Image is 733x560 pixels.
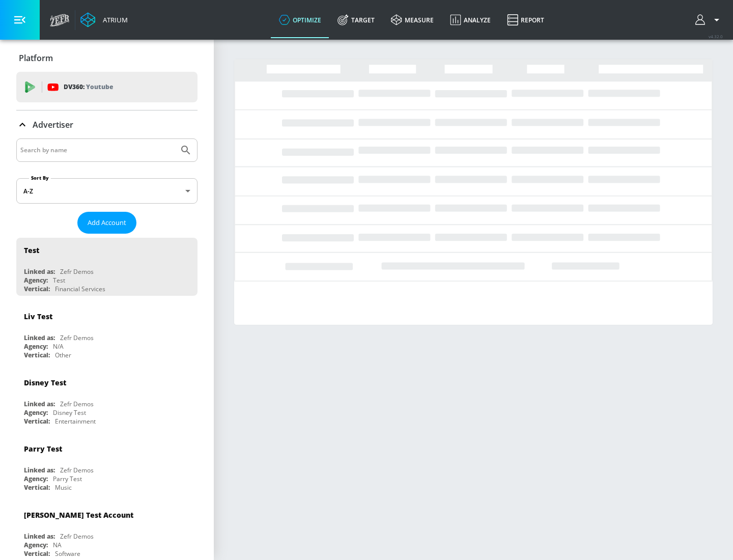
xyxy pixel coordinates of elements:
[16,436,198,494] div: Parry TestLinked as:Zefr DemosAgency:Parry TestVertical:Music
[53,342,64,351] div: N/A
[33,119,73,130] p: Advertiser
[24,312,52,321] div: Liv Test
[60,333,94,342] div: Zefr Demos
[55,483,72,492] div: Music
[16,238,198,296] div: TestLinked as:Zefr DemosAgency:TestVertical:Financial Services
[24,245,39,255] div: Test
[24,285,50,293] div: Vertical:
[16,110,198,139] div: Advertiser
[53,408,86,417] div: Disney Test
[60,400,94,408] div: Zefr Demos
[86,81,113,92] p: Youtube
[16,44,198,72] div: Platform
[80,12,128,27] a: Atrium
[16,304,198,362] div: Liv TestLinked as:Zefr DemosAgency:N/AVertical:Other
[16,72,198,102] div: DV360: Youtube
[24,400,55,408] div: Linked as:
[16,370,198,428] div: Disney TestLinked as:Zefr DemosAgency:Disney TestVertical:Entertainment
[53,474,82,483] div: Parry Test
[99,15,128,24] div: Atrium
[499,2,552,38] a: Report
[24,333,55,342] div: Linked as:
[60,267,94,276] div: Zefr Demos
[24,510,133,520] div: [PERSON_NAME] Test Account
[24,408,48,417] div: Agency:
[60,466,94,474] div: Zefr Demos
[20,144,175,157] input: Search by name
[271,2,329,38] a: optimize
[24,378,66,387] div: Disney Test
[88,217,126,229] span: Add Account
[24,444,62,454] div: Parry Test
[60,532,94,541] div: Zefr Demos
[24,541,48,549] div: Agency:
[55,417,96,426] div: Entertainment
[24,417,50,426] div: Vertical:
[64,81,113,93] p: DV360:
[24,342,48,351] div: Agency:
[55,285,105,293] div: Financial Services
[709,34,723,39] span: v 4.32.0
[55,549,80,558] div: Software
[24,483,50,492] div: Vertical:
[24,276,48,285] div: Agency:
[19,52,53,64] p: Platform
[53,276,65,285] div: Test
[24,466,55,474] div: Linked as:
[442,2,499,38] a: Analyze
[55,351,71,359] div: Other
[24,474,48,483] div: Agency:
[77,212,136,234] button: Add Account
[16,178,198,204] div: A-Z
[53,541,62,549] div: NA
[383,2,442,38] a: measure
[24,267,55,276] div: Linked as:
[24,549,50,558] div: Vertical:
[24,532,55,541] div: Linked as:
[24,351,50,359] div: Vertical:
[29,175,51,181] label: Sort By
[329,2,383,38] a: Target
